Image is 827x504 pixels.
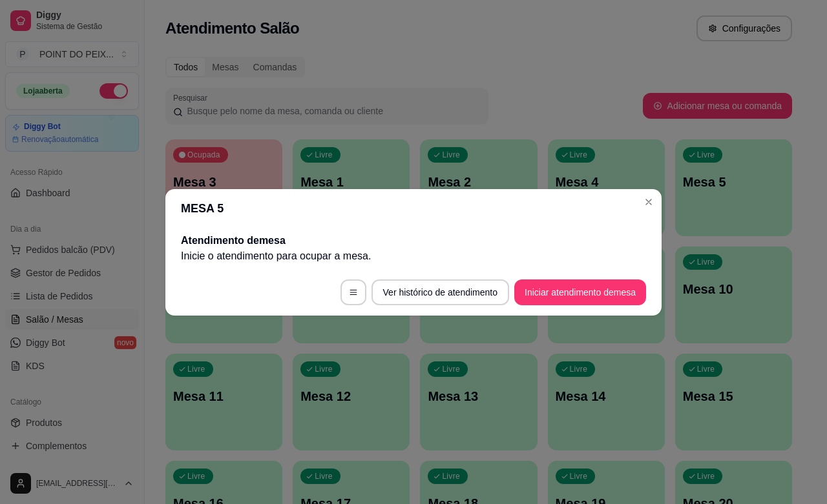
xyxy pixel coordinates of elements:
[638,192,659,212] button: Close
[181,233,646,248] h2: Atendimento de mesa
[514,279,646,305] button: Iniciar atendimento demesa
[165,189,662,228] header: MESA 5
[372,279,509,305] button: Ver histórico de atendimento
[181,248,646,264] p: Inicie o atendimento para ocupar a mesa .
